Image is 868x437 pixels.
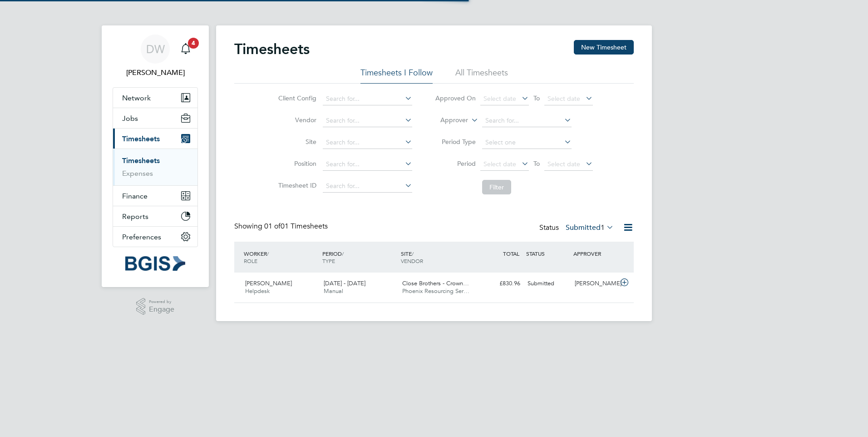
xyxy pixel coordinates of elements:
span: Select date [483,160,516,168]
input: Search for... [323,93,412,105]
div: PERIOD [320,245,399,269]
div: Showing [234,222,330,231]
a: 4 [177,35,195,64]
span: Timesheets [122,134,160,143]
li: Timesheets I Follow [360,67,433,84]
span: DW [146,43,165,55]
label: Timesheet ID [276,181,316,189]
button: Preferences [113,227,197,247]
span: Manual [324,287,343,295]
span: Select date [483,94,516,103]
div: Status [539,222,616,234]
span: Finance [122,192,148,200]
span: [DATE] - [DATE] [324,279,365,287]
span: Jobs [122,114,138,123]
a: Powered byEngage [136,298,175,315]
span: Select date [547,160,580,168]
span: / [412,250,414,257]
a: Expenses [122,169,153,178]
label: Approver [427,116,468,125]
label: Period [435,159,476,168]
div: APPROVER [571,245,618,262]
a: Timesheets [122,156,160,165]
div: SITE [399,245,477,269]
span: / [342,250,344,257]
a: Go to home page [113,256,198,271]
span: TOTAL [503,250,519,257]
span: To [531,158,542,169]
span: Reports [122,212,148,221]
span: ROLE [244,257,257,264]
label: Client Config [276,94,316,102]
span: Network [122,94,151,102]
span: Select date [547,94,580,103]
div: [PERSON_NAME] [571,276,618,291]
input: Search for... [482,114,572,127]
nav: Main navigation [102,25,209,287]
input: Search for... [323,114,412,127]
div: Timesheets [113,149,197,185]
label: Position [276,159,316,168]
button: New Timesheet [574,40,634,55]
button: Network [113,88,197,108]
div: WORKER [242,245,320,269]
span: TYPE [322,257,335,264]
span: Phoenix Resourcing Ser… [402,287,469,295]
span: Close Brothers - Crown… [402,279,469,287]
a: DW[PERSON_NAME] [113,35,198,78]
span: Engage [149,306,174,313]
img: bgis-logo-retina.png [125,256,185,271]
span: 01 of [264,222,281,231]
button: Filter [482,180,511,194]
span: / [267,250,269,257]
span: Helpdesk [245,287,270,295]
button: Timesheets [113,129,197,149]
input: Search for... [323,136,412,149]
li: All Timesheets [455,67,508,84]
input: Select one [482,136,572,149]
span: VENDOR [401,257,423,264]
label: Vendor [276,116,316,124]
button: Jobs [113,108,197,128]
span: 1 [601,223,605,232]
label: Period Type [435,138,476,146]
div: Submitted [524,276,571,291]
label: Submitted [566,223,614,232]
label: Site [276,138,316,146]
div: STATUS [524,245,571,262]
span: 4 [188,38,199,49]
label: Approved On [435,94,476,102]
span: [PERSON_NAME] [245,279,292,287]
span: Dean Woodcock-Davis [113,67,198,78]
h2: Timesheets [234,40,310,58]
span: To [531,92,542,104]
div: £830.96 [477,276,524,291]
button: Reports [113,206,197,226]
input: Search for... [323,158,412,171]
span: 01 Timesheets [264,222,328,231]
span: Preferences [122,233,161,241]
input: Search for... [323,180,412,193]
span: Powered by [149,298,174,306]
button: Finance [113,186,197,206]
